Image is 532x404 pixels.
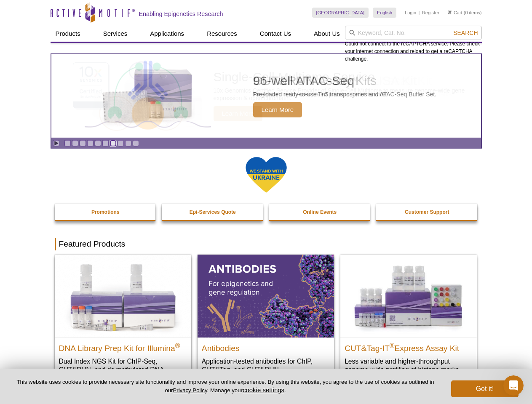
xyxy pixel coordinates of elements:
[202,340,330,353] h2: Antibodies
[125,140,131,146] a: Go to slide 9
[162,204,264,220] a: Epi-Services Quote
[345,340,473,353] h2: CUT&Tag-IT Express Assay Kit
[13,378,437,394] p: This website uses cookies to provide necessary site functionality and improve your online experie...
[340,255,477,337] img: CUT&Tag-IT® Express Assay Kit
[345,26,482,40] input: Keyword, Cat. No.
[98,26,133,42] a: Services
[451,29,480,37] button: Search
[405,10,416,16] a: Login
[269,204,371,220] a: Online Events
[303,209,337,215] strong: Online Events
[202,26,242,42] a: Resources
[376,204,478,220] a: Customer Support
[91,209,120,215] strong: Promotions
[255,26,296,42] a: Contact Us
[503,375,524,396] iframe: Intercom live chat
[190,209,236,215] strong: Epi-Services Quote
[72,140,78,146] a: Go to slide 2
[309,26,345,42] a: About Us
[243,386,284,393] button: cookie settings
[405,209,449,215] strong: Customer Support
[110,140,116,146] a: Go to slide 7
[453,29,478,36] span: Search
[87,140,94,146] a: Go to slide 4
[448,10,452,14] img: Your Cart
[102,140,109,146] a: Go to slide 6
[55,255,191,391] a: DNA Library Prep Kit for Illumina DNA Library Prep Kit for Illumina® Dual Index NGS Kit for ChIP-...
[95,140,101,146] a: Go to slide 5
[118,140,124,146] a: Go to slide 8
[175,342,180,349] sup: ®
[451,380,519,397] button: Got it!
[312,8,369,18] a: [GEOGRAPHIC_DATA]
[55,238,478,250] h2: Featured Products
[340,255,477,382] a: CUT&Tag-IT® Express Assay Kit CUT&Tag-IT®Express Assay Kit Less variable and higher-throughput ge...
[173,387,207,393] a: Privacy Policy
[145,26,189,42] a: Applications
[198,255,334,382] a: All Antibodies Antibodies Application-tested antibodies for ChIP, CUT&Tag, and CUT&RUN.
[448,10,462,16] a: Cart
[448,8,482,18] li: (0 items)
[345,26,482,63] div: Could not connect to the reCAPTCHA service. Please check your internet connection and reload to g...
[51,26,86,42] a: Products
[245,156,287,194] img: We Stand With Ukraine
[55,204,157,220] a: Promotions
[198,255,334,337] img: All Antibodies
[80,140,86,146] a: Go to slide 3
[59,340,187,353] h2: DNA Library Prep Kit for Illumina
[64,140,71,146] a: Go to slide 1
[345,357,473,374] p: Less variable and higher-throughput genome-wide profiling of histone marks​.
[53,140,59,146] a: Toggle autoplay
[133,140,139,146] a: Go to slide 10
[55,255,191,337] img: DNA Library Prep Kit for Illumina
[422,10,439,16] a: Register
[202,357,330,374] p: Application-tested antibodies for ChIP, CUT&Tag, and CUT&RUN.
[373,8,396,18] a: English
[139,10,223,18] h2: Enabling Epigenetics Research
[59,357,187,383] p: Dual Index NGS Kit for ChIP-Seq, CUT&RUN, and ds methylated DNA assays.
[390,342,395,349] sup: ®
[419,8,420,18] li: |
